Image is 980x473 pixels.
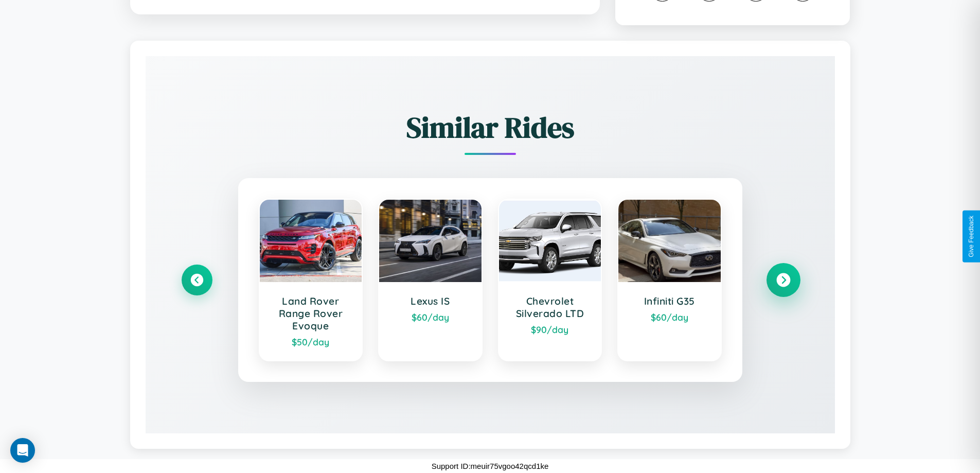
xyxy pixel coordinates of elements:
div: $ 50 /day [270,336,352,347]
p: Support ID: meuir75vgoo42qcd1ke [432,459,549,473]
div: Open Intercom Messenger [10,438,35,463]
a: Chevrolet Silverado LTD$90/day [498,199,602,361]
h3: Land Rover Range Rover Evoque [270,295,352,332]
div: $ 60 /day [629,311,710,323]
a: Land Rover Range Rover Evoque$50/day [259,199,363,361]
h3: Infiniti G35 [629,295,710,307]
div: Give Feedback [968,216,975,257]
h3: Chevrolet Silverado LTD [509,295,591,320]
div: $ 60 /day [389,311,471,323]
a: Infiniti G35$60/day [617,199,722,361]
a: Lexus IS$60/day [378,199,483,361]
div: $ 90 /day [509,324,591,335]
h2: Similar Rides [182,108,799,147]
h3: Lexus IS [389,295,471,307]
